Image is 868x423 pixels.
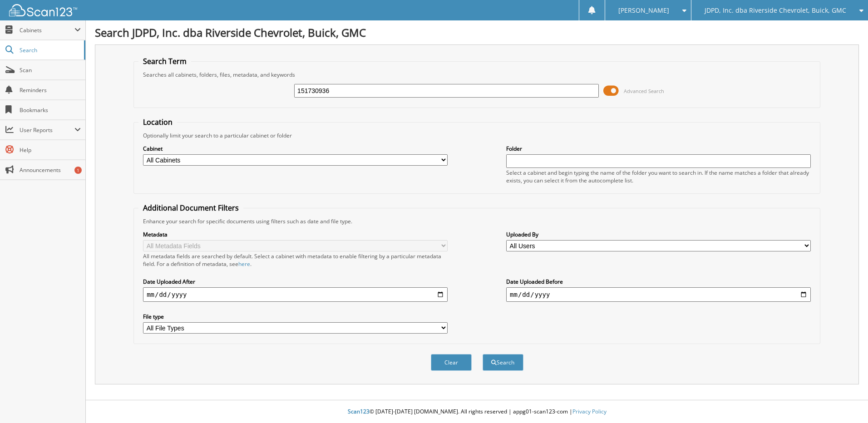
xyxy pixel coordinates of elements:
[483,354,523,371] button: Search
[20,146,81,154] span: Help
[138,203,243,213] legend: Additional Document Filters
[86,401,868,423] div: © [DATE]-[DATE] [DOMAIN_NAME]. All rights reserved | appg01-scan123-com |
[348,408,370,415] span: Scan123
[143,231,448,238] label: Metadata
[143,252,448,268] div: All metadata fields are searched by default. Select a cabinet with metadata to enable filtering b...
[143,278,448,285] label: Date Uploaded After
[506,231,811,238] label: Uploaded By
[20,106,81,114] span: Bookmarks
[143,287,448,302] input: start
[20,166,81,174] span: Announcements
[138,132,815,139] div: Optionally limit your search to a particular cabinet or folder
[431,354,472,371] button: Clear
[506,145,811,152] label: Folder
[506,287,811,302] input: end
[506,169,811,184] div: Select a cabinet and begin typing the name of the folder you want to search in. If the name match...
[143,145,448,152] label: Cabinet
[95,25,859,40] h1: Search JDPD, Inc. dba Riverside Chevrolet, Buick, GMC
[143,313,448,320] label: File type
[624,88,664,94] span: Advanced Search
[20,126,74,134] span: User Reports
[138,56,191,66] legend: Search Term
[506,278,811,285] label: Date Uploaded Before
[238,260,250,268] a: here
[9,4,77,16] img: scan123-logo-white.svg
[618,8,669,13] span: [PERSON_NAME]
[572,408,607,415] a: Privacy Policy
[138,71,815,79] div: Searches all cabinets, folders, files, metadata, and keywords
[138,217,815,225] div: Enhance your search for specific documents using filters such as date and file type.
[20,46,79,54] span: Search
[74,167,82,174] div: 1
[20,66,81,74] span: Scan
[138,117,177,127] legend: Location
[20,26,74,34] span: Cabinets
[20,86,81,94] span: Reminders
[705,8,846,13] span: JDPD, Inc. dba Riverside Chevrolet, Buick, GMC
